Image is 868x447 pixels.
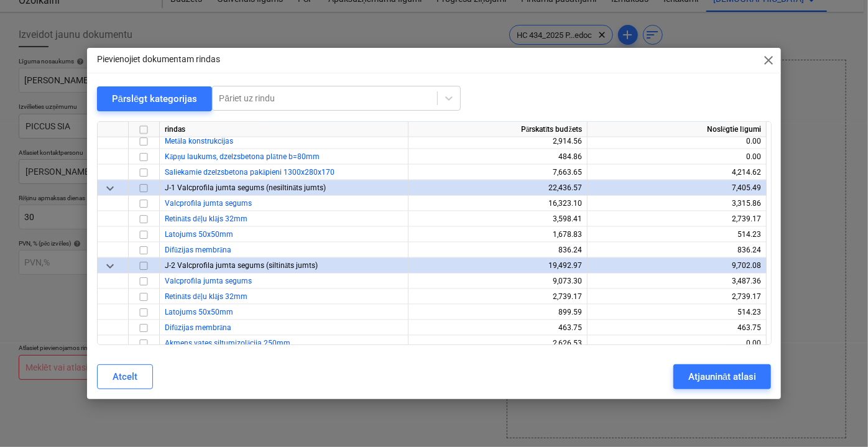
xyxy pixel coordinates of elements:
div: 2,739.17 [593,211,761,227]
div: Pārskatīts budžets [409,122,588,137]
a: Retināts dēļu klājs 32mm [165,292,247,301]
button: Atjaunināt atlasi [673,364,771,389]
a: Saliekamie dzelzsbetona pakāpieni 1300x280x170 [165,168,335,177]
a: Akmens vates siltumizolācija 250mm [165,339,290,348]
a: Retināts dēļu klājs 32mm [165,214,247,223]
span: keyboard_arrow_down [103,258,118,273]
span: close [761,53,776,68]
div: Pārslēgt kategorijas [112,91,198,107]
div: 2,739.17 [593,289,761,305]
span: keyboard_arrow_down [103,180,118,195]
div: 514.23 [593,305,761,320]
button: Atcelt [97,364,153,389]
div: 836.24 [593,242,761,258]
div: 3,315.86 [593,196,761,211]
div: 22,436.57 [413,180,582,196]
div: rindas [160,122,409,137]
a: Valcprofila jumta segums [165,277,252,285]
div: 9,073.30 [413,274,582,289]
a: Difūzijas membrāna [165,246,231,254]
p: Pievienojiet dokumentam rindas [97,53,220,66]
button: Pārslēgt kategorijas [97,86,213,111]
div: 19,492.97 [413,258,582,274]
a: Metāla konstrukcijas [165,137,233,145]
div: Atjaunināt atlasi [688,369,756,385]
a: Latojums 50x50mm [165,308,233,316]
div: 2,739.17 [413,289,582,305]
div: 0.00 [593,149,761,165]
span: J-1 Valcprofila jumta segums (nesiltināts jumts) [165,183,326,192]
div: 7,405.49 [593,180,761,196]
div: 9,702.08 [593,258,761,274]
div: Noslēgtie līgumi [588,122,767,137]
div: 2,914.56 [413,134,582,149]
div: 484.86 [413,149,582,165]
div: 899.59 [413,305,582,320]
a: Difūzijas membrāna [165,323,231,332]
div: 514.23 [593,227,761,242]
div: 2,626.53 [413,336,582,351]
div: 3,598.41 [413,211,582,227]
div: 3,487.36 [593,274,761,289]
div: 7,663.65 [413,165,582,180]
span: J-2 Valcprofila jumta segums (siltināts jumts) [165,261,318,270]
div: Atcelt [113,369,137,385]
div: 1,678.83 [413,227,582,242]
div: 463.75 [413,320,582,336]
div: 836.24 [413,242,582,258]
div: 463.75 [593,320,761,336]
div: 0.00 [593,336,761,351]
a: Valcprofila jumta segums [165,199,252,208]
div: 0.00 [593,134,761,149]
a: Kāpņu laukums, dzelzsbetona plātne b=80mm [165,152,320,161]
div: 16,323.10 [413,196,582,211]
a: Latojums 50x50mm [165,230,233,239]
div: 4,214.62 [593,165,761,180]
